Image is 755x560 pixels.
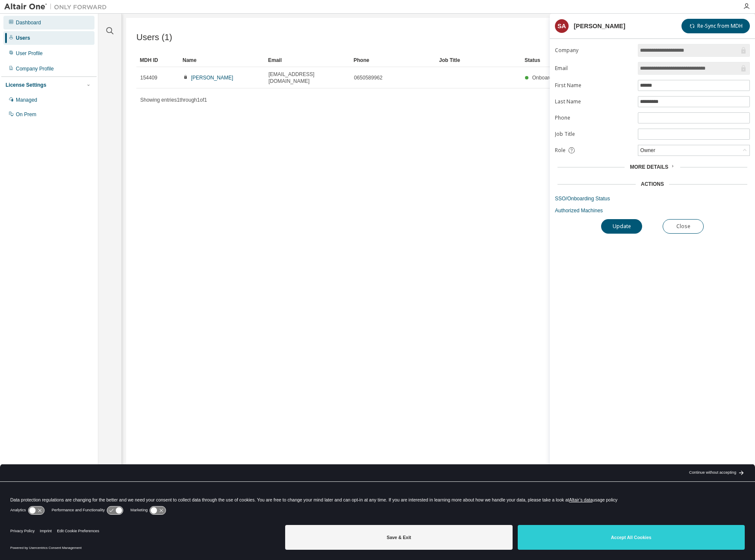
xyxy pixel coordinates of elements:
[638,145,749,155] div: Owner
[555,147,566,154] span: Role
[555,98,633,105] label: Last Name
[555,131,633,138] label: Job Title
[16,19,41,26] div: Dashboard
[641,181,664,188] div: Actions
[268,53,347,67] div: Email
[601,219,642,234] button: Update
[16,111,36,118] div: On Prem
[16,97,37,103] div: Managed
[555,47,633,54] label: Company
[354,53,432,67] div: Phone
[354,74,383,81] span: 0650589962
[663,219,704,234] button: Close
[555,207,750,214] a: Authorized Machines
[4,3,111,11] img: Altair One
[555,19,569,33] div: SA
[574,23,625,29] div: [PERSON_NAME]
[136,32,172,42] span: Users (1)
[555,195,750,202] a: SSO/Onboarding Status
[191,75,233,81] a: [PERSON_NAME]
[555,114,633,121] label: Phone
[183,53,261,67] div: Name
[16,50,43,57] div: User Profile
[681,19,750,33] button: Re-Sync from MDH
[439,53,518,67] div: Job Title
[140,97,207,103] span: Showing entries 1 through 1 of 1
[16,65,54,72] div: Company Profile
[555,82,633,89] label: First Name
[16,35,30,41] div: Users
[268,71,346,85] span: [EMAIL_ADDRESS][DOMAIN_NAME]
[525,53,696,67] div: Status
[532,75,558,81] span: Onboarded
[555,65,633,72] label: Email
[6,82,46,88] div: License Settings
[140,53,176,67] div: MDH ID
[630,164,668,170] span: More Details
[639,146,656,155] div: Owner
[140,74,157,81] span: 154409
